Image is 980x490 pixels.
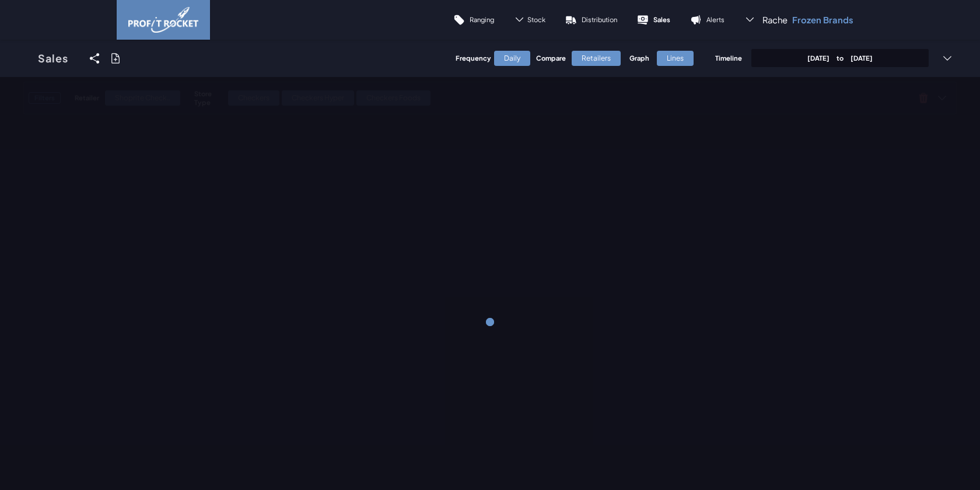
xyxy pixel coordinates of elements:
[762,14,787,26] span: Rache
[706,15,724,24] p: Alerts
[582,15,617,24] p: Distribution
[572,51,621,66] div: Retailers
[494,51,530,66] div: Daily
[807,54,873,62] p: [DATE] [DATE]
[829,54,850,62] span: to
[470,15,494,24] p: Ranging
[536,54,566,62] h4: Compare
[555,6,627,34] a: Distribution
[443,6,504,34] a: Ranging
[653,15,670,24] p: Sales
[792,14,853,26] p: Frozen Brands
[23,40,83,77] a: Sales
[128,7,198,33] img: image
[680,6,734,34] a: Alerts
[527,15,545,24] span: Stock
[627,6,680,34] a: Sales
[715,54,742,62] h4: Timeline
[629,54,651,62] h4: Graph
[456,54,488,62] h4: Frequency
[657,51,694,66] div: Lines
